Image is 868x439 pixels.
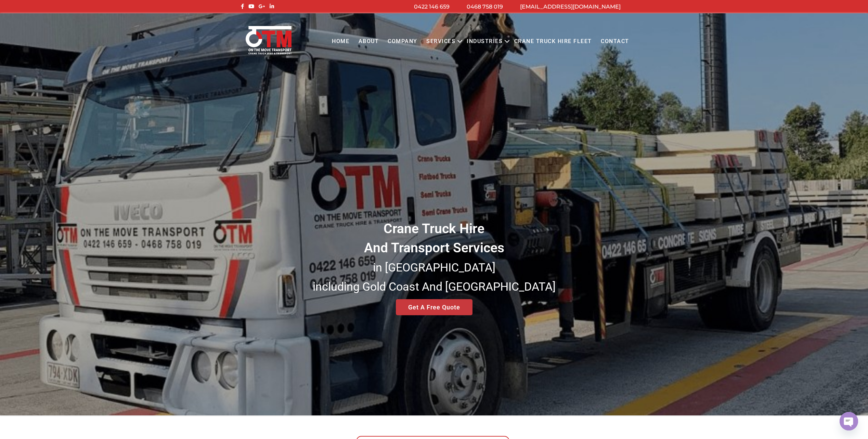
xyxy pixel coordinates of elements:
[354,32,383,51] a: About
[596,32,634,51] a: Contact
[313,261,556,293] small: in [GEOGRAPHIC_DATA] including Gold Coast And [GEOGRAPHIC_DATA]
[414,3,450,10] a: 0422 146 659
[462,32,507,51] a: Industries
[396,299,472,315] a: Get A Free Quote
[383,32,422,51] a: COMPANY
[422,32,460,51] a: Services
[327,32,354,51] a: Home
[467,3,503,10] a: 0468 758 019
[520,3,621,10] a: [EMAIL_ADDRESS][DOMAIN_NAME]
[509,32,596,51] a: Crane Truck Hire Fleet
